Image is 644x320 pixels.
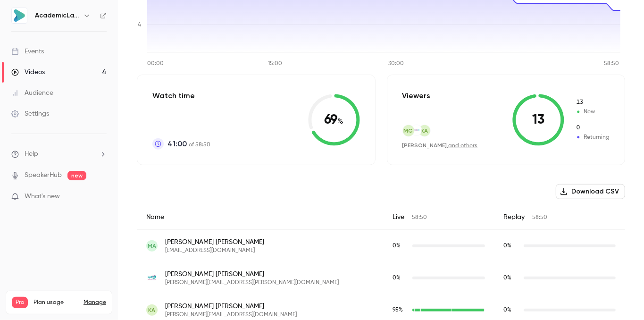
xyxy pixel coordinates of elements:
[393,275,401,281] span: 0 %
[402,142,447,149] span: [PERSON_NAME]
[388,61,404,67] tspan: 30:00
[165,247,264,254] span: [EMAIL_ADDRESS][DOMAIN_NAME]
[421,126,428,135] span: KA
[165,237,264,247] span: [PERSON_NAME] [PERSON_NAME]
[449,143,478,149] a: and others
[533,215,548,220] span: 58:50
[11,109,49,118] div: Settings
[504,243,512,249] span: 0 %
[11,67,45,77] div: Videos
[393,243,401,249] span: 0 %
[147,61,164,67] tspan: 00:00
[25,192,60,202] span: What's new
[393,274,408,282] span: Live watch time
[393,307,403,313] span: 95 %
[412,215,427,220] span: 58:50
[504,275,512,281] span: 0 %
[11,47,44,56] div: Events
[165,279,339,286] span: [PERSON_NAME][EMAIL_ADDRESS][PERSON_NAME][DOMAIN_NAME]
[576,133,610,142] span: Returning
[504,306,519,314] span: Replay watch time
[504,307,512,313] span: 0 %
[137,205,383,230] div: Name
[148,242,156,250] span: MA
[84,299,106,306] a: Manage
[165,302,297,311] span: [PERSON_NAME] [PERSON_NAME]
[604,61,619,67] tspan: 58:50
[137,262,625,294] div: krishnakant.ahirwar@zyduslife.com
[404,126,413,135] span: MG
[393,242,408,250] span: Live watch time
[25,149,38,159] span: Help
[67,171,86,180] span: new
[35,11,79,20] h6: AcademicLabs
[268,61,282,67] tspan: 15:00
[33,299,78,306] span: Plan usage
[167,138,210,150] p: of 58:50
[576,108,610,116] span: New
[494,205,625,230] div: Replay
[25,170,62,180] a: SpeakerHub
[165,269,339,279] span: [PERSON_NAME] [PERSON_NAME]
[411,125,422,135] img: confotherapeutics.com
[138,22,141,28] tspan: 4
[167,138,187,150] span: 41:00
[576,98,610,107] span: New
[11,149,107,159] li: help-dropdown-opener
[402,90,431,101] p: Viewers
[95,193,107,201] iframe: Noticeable Trigger
[12,8,27,23] img: AcademicLabs
[383,205,494,230] div: Live
[11,88,53,98] div: Audience
[146,272,158,284] img: zyduslife.com
[165,311,297,319] span: [PERSON_NAME][EMAIL_ADDRESS][DOMAIN_NAME]
[504,274,519,282] span: Replay watch time
[149,306,156,314] span: KA
[137,230,625,262] div: almansurbukar@gmail.com
[576,124,610,132] span: Returning
[504,242,519,250] span: Replay watch time
[152,90,210,101] p: Watch time
[556,184,625,199] button: Download CSV
[12,297,28,308] span: Pro
[393,306,408,314] span: Live watch time
[402,142,478,150] div: ,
